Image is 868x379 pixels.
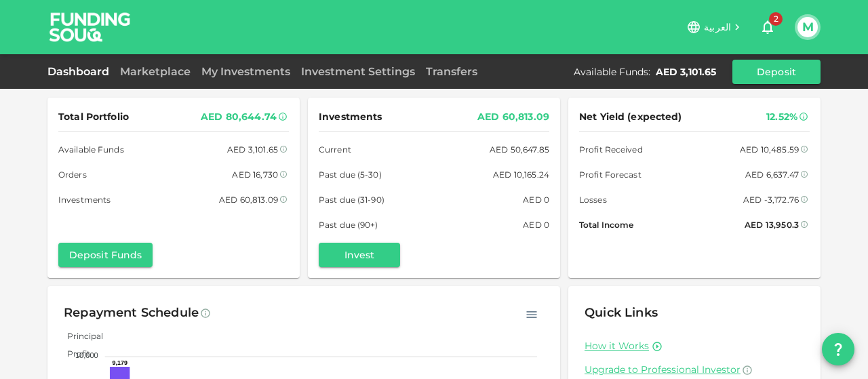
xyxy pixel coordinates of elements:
div: Available Funds : [574,65,650,79]
span: Current [319,142,351,157]
div: 12.52% [766,108,797,125]
div: AED 16,730 [232,167,278,182]
span: Total Portfolio [58,108,129,125]
span: Past due (5-30) [319,167,382,182]
span: Profit [57,348,90,359]
a: How it Works [585,340,649,353]
span: Profit Forecast [579,167,642,182]
div: AED 10,165.24 [493,167,549,182]
div: AED 50,647.85 [490,142,549,157]
button: Invest [319,243,400,267]
button: Deposit [732,60,821,84]
div: AED 3,101.65 [227,142,278,157]
span: Investments [58,193,111,207]
span: Profit Received [579,142,643,157]
span: Quick Links [585,305,658,320]
div: AED 0 [523,218,549,232]
span: Investments [319,108,382,125]
button: Deposit Funds [58,243,153,267]
div: AED 10,485.59 [740,142,799,157]
span: Net Yield (expected) [579,108,682,125]
div: AED 80,644.74 [201,108,277,125]
span: Past due (90+) [319,218,378,232]
span: Past due (31-90) [319,193,384,207]
span: Orders [58,167,87,182]
div: Repayment Schedule [64,302,199,324]
button: 2 [754,14,781,41]
div: AED 13,950.3 [745,218,799,232]
a: Dashboard [47,65,115,78]
span: Losses [579,193,607,207]
div: AED -3,172.76 [743,193,799,207]
a: Transfers [420,65,483,78]
div: AED 60,813.09 [219,193,278,207]
span: Total Income [579,218,633,232]
span: العربية [704,21,731,33]
a: Upgrade to Professional Investor [585,363,804,376]
span: Available Funds [58,142,124,157]
tspan: 10,000 [75,351,98,359]
button: question [822,333,854,365]
div: AED 0 [523,193,549,207]
a: Investment Settings [296,65,420,78]
a: Marketplace [115,65,196,78]
div: AED 60,813.09 [477,108,549,125]
span: Upgrade to Professional Investor [585,363,741,376]
div: AED 3,101.65 [656,65,716,79]
a: My Investments [196,65,296,78]
span: 2 [769,12,783,26]
button: M [797,17,818,37]
div: AED 6,637.47 [745,167,799,182]
span: Principal [57,331,103,341]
